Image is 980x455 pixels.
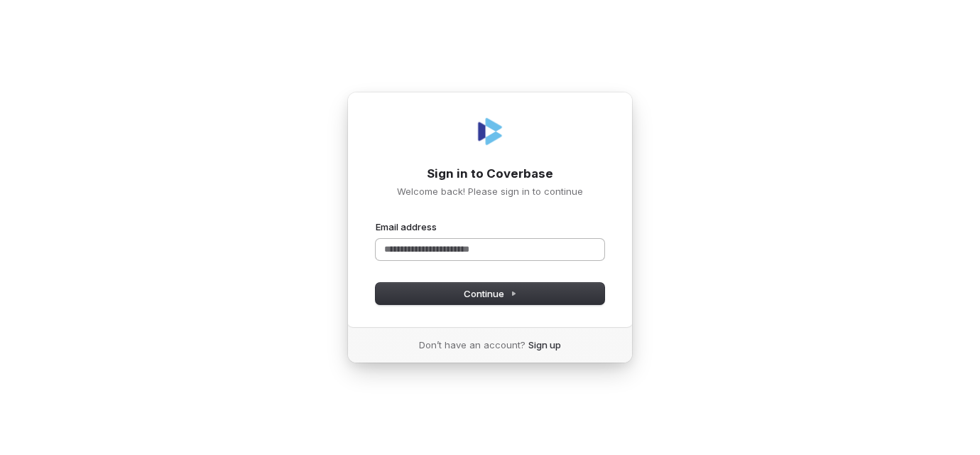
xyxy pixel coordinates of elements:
p: Welcome back! Please sign in to continue [376,185,604,198]
span: Continue [464,287,517,300]
h1: Sign in to Coverbase [376,166,604,183]
span: Don’t have an account? [419,338,526,351]
img: Coverbase [473,114,507,149]
label: Email address [376,220,437,233]
a: Sign up [528,338,561,351]
button: Continue [376,283,604,304]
